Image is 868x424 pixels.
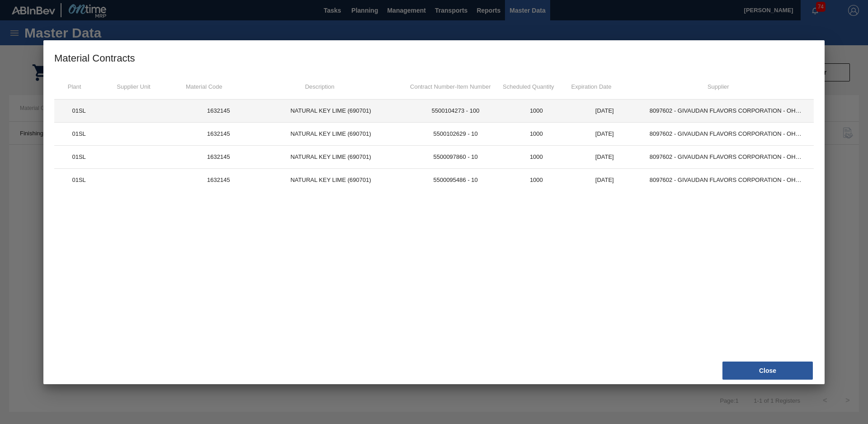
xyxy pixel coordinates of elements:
[560,75,623,100] td: Expiration Date
[409,168,502,191] td: 5500095486 - 10
[502,168,571,191] td: 1000
[571,100,639,123] td: 12/30/2025
[639,122,814,145] td: 8097602 - GIVAUDAN FLAVORS CORPORATION - OH4521600
[639,145,814,168] td: 8097602 - GIVAUDAN FLAVORS CORPORATION - OH4521600
[722,362,813,380] button: Close
[623,75,814,100] td: Supplier
[173,75,236,100] td: Material Code
[639,100,814,123] td: 8097602 - GIVAUDAN FLAVORS CORPORATION - OH4521600
[571,168,639,191] td: 12/30/2021
[54,168,104,191] td: 01SL
[502,100,571,123] td: 1000
[409,122,502,145] td: 5500102629 - 10
[54,100,104,123] td: 01SL
[409,100,502,123] td: 5500104273 - 100
[236,75,404,100] td: Description
[54,75,94,100] td: Plant
[571,122,639,145] td: 12/30/2024
[253,145,409,168] td: NATURAL KEY LIME (690701)
[404,75,497,100] td: Contract Number - Item Number
[54,145,104,168] td: 01SL
[54,51,135,66] div: Material Contracts
[94,75,173,100] td: Supplier Unit
[409,145,502,168] td: 5500097860 - 10
[253,168,409,191] td: NATURAL KEY LIME (690701)
[184,122,253,145] td: 1632145
[502,145,571,168] td: 1000
[184,145,253,168] td: 1632145
[639,168,814,191] td: 8097602 - GIVAUDAN FLAVORS CORPORATION - OH4521600
[502,122,571,145] td: 1000
[497,75,560,100] td: Scheduled Quantity
[54,122,104,145] td: 01SL
[253,122,409,145] td: NATURAL KEY LIME (690701)
[184,100,253,123] td: 1632145
[571,145,639,168] td: 12/30/2023
[184,168,253,191] td: 1632145
[253,100,409,123] td: NATURAL KEY LIME (690701)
